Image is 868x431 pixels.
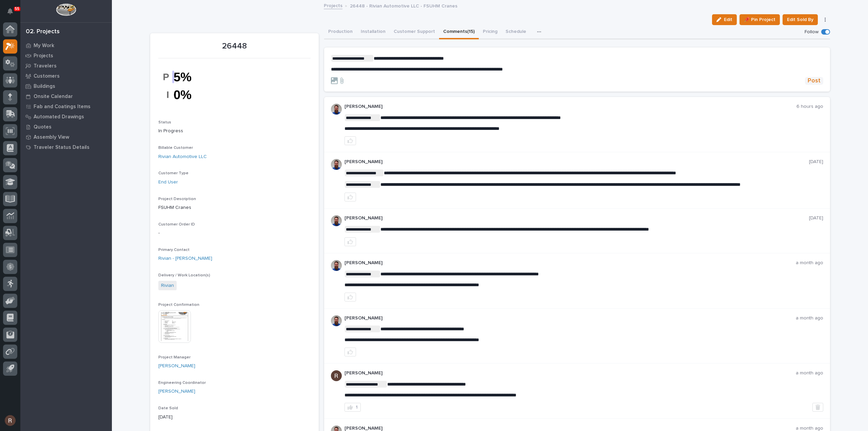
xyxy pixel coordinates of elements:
span: 📌 Pin Project [744,16,775,24]
a: Rivian [161,282,174,289]
p: [PERSON_NAME] [344,215,809,221]
p: Quotes [34,124,52,130]
span: Delivery / Work Location(s) [158,273,210,277]
p: Customers [34,73,60,79]
p: [DATE] [809,159,823,165]
a: Rivian - [PERSON_NAME] [158,255,212,262]
p: a month ago [796,260,823,266]
img: 6hTokn1ETDGPf9BPokIQ [331,159,342,170]
img: 6hTokn1ETDGPf9BPokIQ [331,215,342,226]
button: Edit [712,14,737,25]
p: Automated Drawings [34,114,84,120]
button: Pricing [479,25,501,39]
button: 📌 Pin Project [739,14,780,25]
a: Travelers [20,61,112,71]
button: Comments (15) [439,25,479,39]
p: 6 hours ago [796,104,823,110]
button: Customer Support [390,25,439,39]
a: [PERSON_NAME] [158,363,195,370]
p: FSUHM Cranes [158,204,311,211]
p: Traveler Status Details [34,144,90,151]
p: Follow [805,29,818,35]
div: 02. Projects [26,28,60,36]
p: a month ago [796,315,823,321]
p: Fab and Coatings Items [34,104,91,110]
span: Engineering Coordinator [158,381,206,385]
button: Notifications [3,4,17,18]
button: 1 [344,403,361,412]
p: Buildings [34,83,55,90]
p: [PERSON_NAME] [344,104,796,110]
a: Fab and Coatings Items [20,101,112,112]
a: Projects [20,51,112,61]
span: Project Manager [158,355,191,359]
p: 55 [15,6,19,11]
span: Project Confirmation [158,303,199,307]
a: Rivian Automotive LLC [158,153,207,160]
img: Workspace Logo [56,3,76,16]
button: users-avatar [3,413,17,428]
a: Automated Drawings [20,112,112,122]
button: Schedule [501,25,530,39]
p: Travelers [34,63,57,69]
p: 26448 [158,41,311,51]
span: Project Description [158,197,196,201]
span: Edit Sold By [787,16,813,24]
a: Quotes [20,122,112,132]
p: [PERSON_NAME] [344,260,796,266]
img: 6hTokn1ETDGPf9BPokIQ [331,260,342,271]
button: Edit Sold By [783,14,818,25]
p: [DATE] [809,215,823,221]
span: Customer Type [158,171,189,175]
p: Assembly View [34,134,69,140]
button: Post [805,77,823,85]
p: [PERSON_NAME] [344,370,796,376]
button: Installation [357,25,390,39]
a: Onsite Calendar [20,91,112,101]
span: Post [808,77,821,85]
a: Assembly View [20,132,112,142]
img: 6hTokn1ETDGPf9BPokIQ [331,104,342,115]
button: like this post [344,237,356,246]
a: [PERSON_NAME] [158,388,195,395]
p: In Progress [158,128,311,135]
span: Edit [724,17,732,23]
span: Date Sold [158,406,178,410]
p: [PERSON_NAME] [344,315,796,321]
span: Customer Order ID [158,222,195,227]
a: Buildings [20,81,112,91]
p: - [158,230,311,237]
a: My Work [20,40,112,51]
span: Billable Customer [158,146,193,150]
button: Delete post [812,403,823,412]
p: Projects [34,53,53,59]
button: like this post [344,193,356,201]
span: Primary Contact [158,248,190,252]
p: [DATE] [158,414,311,421]
img: AATXAJzQ1Gz112k1-eEngwrIHvmFm-wfF_dy1drktBUI=s96-c [331,370,342,381]
p: [PERSON_NAME] [344,159,809,165]
button: like this post [344,136,356,145]
span: Status [158,120,171,124]
a: Projects [324,1,342,9]
a: Traveler Status Details [20,142,112,152]
button: like this post [344,293,356,301]
p: My Work [34,43,54,49]
p: a month ago [796,370,823,376]
img: RdJCQtXBpA54paMdv3e-1eCWWatslzazN3Gkp4kOmtE [158,62,209,109]
a: End User [158,179,178,186]
button: Production [324,25,357,39]
p: 26448 - Rivian Automotive LLC - FSUHM Cranes [350,2,457,9]
div: Notifications55 [8,8,17,19]
div: 1 [356,405,358,410]
p: Onsite Calendar [34,94,73,100]
img: 6hTokn1ETDGPf9BPokIQ [331,315,342,326]
button: like this post [344,348,356,356]
a: Customers [20,71,112,81]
